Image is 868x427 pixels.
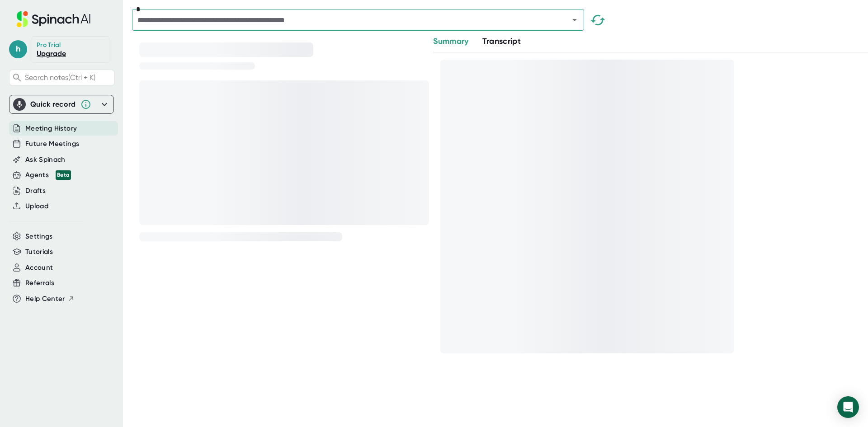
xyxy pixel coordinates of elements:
span: Help Center [25,294,65,304]
button: Future Meetings [25,139,79,149]
button: Summary [433,35,468,47]
div: Agents [25,170,71,180]
button: Upload [25,201,48,211]
button: Ask Spinach [25,155,66,165]
span: Search notes (Ctrl + K) [25,73,95,82]
div: Pro Trial [37,41,62,49]
button: Meeting History [25,123,77,134]
div: Beta [56,170,71,180]
button: Open [568,14,581,26]
button: Transcript [482,35,521,47]
button: Referrals [25,278,54,288]
button: Drafts [25,186,46,196]
div: Quick record [30,100,76,109]
span: Summary [433,36,468,46]
span: h [9,40,27,58]
button: Account [25,263,53,273]
a: Upgrade [37,49,66,58]
button: Tutorials [25,247,53,257]
div: Quick record [13,95,110,113]
div: Open Intercom Messenger [837,396,859,418]
button: Agents Beta [25,170,71,180]
span: Transcript [482,36,521,46]
button: Settings [25,231,53,242]
button: Help Center [25,294,75,304]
